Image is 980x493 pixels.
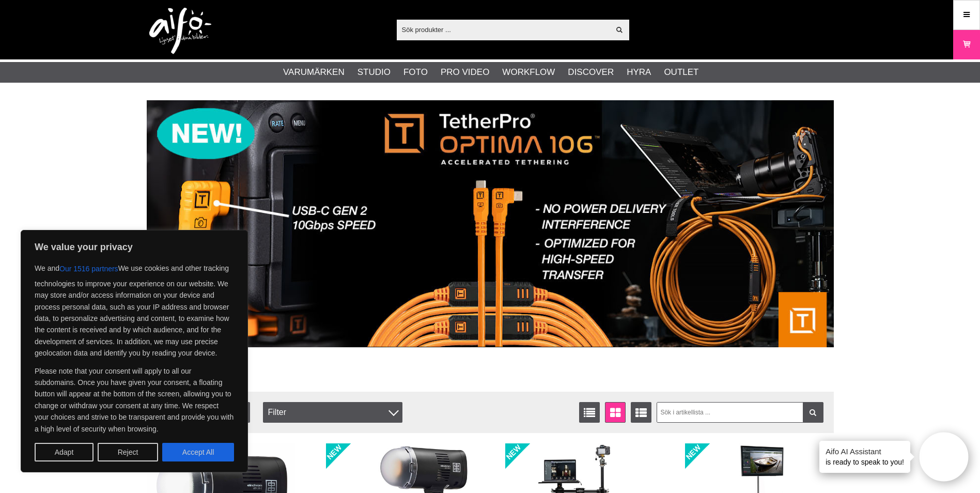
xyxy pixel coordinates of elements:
input: Sök i artikellista ... [657,402,823,423]
a: Foto [403,66,428,79]
a: Studio [357,66,391,79]
p: Please note that your consent will apply to all our subdomains. Once you have given your consent,... [35,365,234,435]
font: Filter [268,406,287,419]
h4: Aifo AI Assistant [826,446,904,457]
input: Sök produkter ... [397,22,610,37]
button: Adapt [35,443,94,461]
a: Filtrera [803,402,823,423]
img: Annons:001 banner-header-tpoptima1390x500.jpg [147,100,834,347]
img: logo.png [149,8,211,54]
font: We use cookies and other tracking technologies to improve your experience on our website. We may ... [35,264,229,358]
a: Workflow [502,66,555,79]
a: Discover [568,66,614,79]
button: Reject [98,443,158,461]
font: is ready to speak to you! [826,458,904,466]
button: Our 1516 partners [59,259,118,278]
div: We value your privacy [21,230,248,472]
a: Hyra [627,66,651,79]
a: Pro Video [441,66,489,79]
a: Varumärken [283,66,345,79]
a: Fönstervisning [605,402,626,423]
p: We value your privacy [35,241,234,253]
a: Utökad listvisning [631,402,651,423]
button: Accept All [162,443,234,461]
a: Listvisning [579,402,600,423]
a: Outlet [664,66,698,79]
font: We and [35,264,59,272]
